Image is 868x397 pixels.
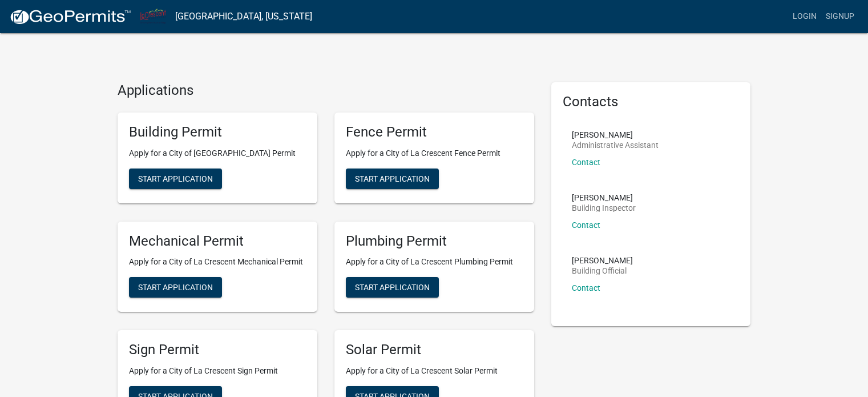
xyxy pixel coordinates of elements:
[346,365,523,377] p: Apply for a City of La Crescent Solar Permit
[572,131,659,139] p: [PERSON_NAME]
[129,124,306,141] h5: Building Permit
[138,283,213,292] span: Start Application
[355,283,430,292] span: Start Application
[129,233,306,250] h5: Mechanical Permit
[140,9,166,24] img: City of La Crescent, Minnesota
[129,169,222,189] button: Start Application
[572,158,600,167] a: Contact
[788,6,821,27] a: Login
[346,277,439,298] button: Start Application
[129,147,306,159] p: Apply for a City of [GEOGRAPHIC_DATA] Permit
[138,174,213,183] span: Start Application
[129,277,222,298] button: Start Application
[129,256,306,268] p: Apply for a City of La Crescent Mechanical Permit
[572,204,636,212] p: Building Inspector
[129,365,306,377] p: Apply for a City of La Crescent Sign Permit
[346,233,523,250] h5: Plumbing Permit
[355,174,430,183] span: Start Application
[572,256,633,264] p: [PERSON_NAME]
[563,94,740,110] h5: Contacts
[175,7,312,26] a: [GEOGRAPHIC_DATA], [US_STATE]
[346,256,523,268] p: Apply for a City of La Crescent Plumbing Permit
[572,220,600,230] a: Contact
[346,147,523,159] p: Apply for a City of La Crescent Fence Permit
[346,124,523,141] h5: Fence Permit
[821,6,859,27] a: Signup
[129,342,306,358] h5: Sign Permit
[572,267,633,275] p: Building Official
[346,169,439,189] button: Start Application
[572,194,636,202] p: [PERSON_NAME]
[572,283,600,292] a: Contact
[572,141,659,149] p: Administrative Assistant
[346,342,523,358] h5: Solar Permit
[118,82,534,99] h4: Applications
